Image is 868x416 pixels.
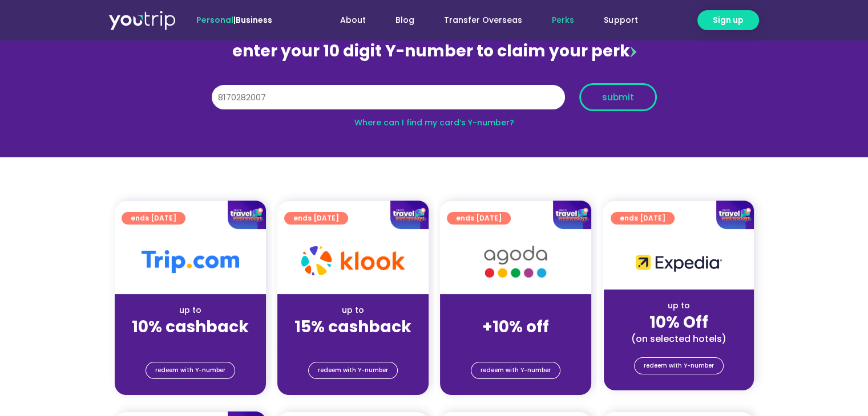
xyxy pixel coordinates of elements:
[482,316,549,338] strong: +10% off
[634,357,724,374] a: redeem with Y-number
[146,362,235,379] a: redeem with Y-number
[212,85,565,110] input: 10 digit Y-number (e.g. 8123456789)
[124,304,257,316] div: up to
[206,36,663,66] div: enter your 10 digit Y-number to claim your perk
[196,14,233,26] span: Personal
[212,83,657,120] form: Y Number
[286,337,419,349] div: (for stays only)
[505,304,526,316] span: up to
[613,333,745,345] div: (on selected hotels)
[236,14,272,26] a: Business
[286,304,419,316] div: up to
[124,337,257,349] div: (for stays only)
[303,10,652,31] nav: Menu
[294,316,411,338] strong: 15% cashback
[589,10,652,31] a: Support
[155,362,225,378] span: redeem with Y-number
[644,358,714,374] span: redeem with Y-number
[132,316,249,338] strong: 10% cashback
[697,10,759,30] a: Sign up
[713,14,744,26] span: Sign up
[471,362,560,379] a: redeem with Y-number
[602,93,634,101] span: submit
[308,362,398,379] a: redeem with Y-number
[429,10,537,31] a: Transfer Overseas
[579,83,657,111] button: submit
[325,10,381,31] a: About
[318,362,388,378] span: redeem with Y-number
[649,311,708,333] strong: 10% Off
[537,10,589,31] a: Perks
[481,362,551,378] span: redeem with Y-number
[196,14,272,26] span: |
[354,117,514,128] a: Where can I find my card’s Y-number?
[613,300,745,312] div: up to
[449,337,582,349] div: (for stays only)
[381,10,429,31] a: Blog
